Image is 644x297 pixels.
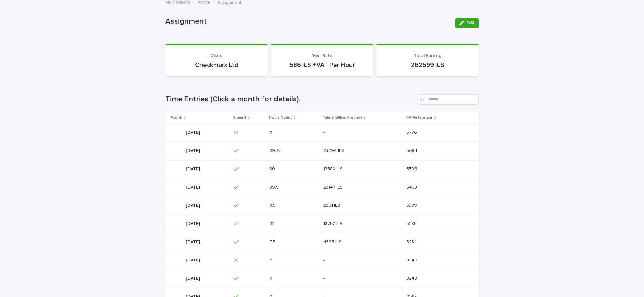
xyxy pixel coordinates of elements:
[270,202,277,208] p: 3.5
[270,275,274,281] p: 0
[186,256,201,263] p: [DATE]
[165,123,479,141] tr: [DATE][DATE] 00 -- 57765776
[186,238,201,245] p: [DATE]
[165,95,415,104] h1: Time Entries (Click a month for details).
[186,165,201,172] p: [DATE]
[186,275,201,281] p: [DATE]
[323,256,326,263] p: -
[279,61,365,69] p: 586 ILS +VAT Per Hour
[406,238,417,245] p: 5231
[270,220,276,227] p: 32
[270,165,276,172] p: 30
[165,196,479,214] tr: [DATE][DATE] 3.53.5 2051 ILS2051 ILS 53895389
[323,275,326,281] p: -
[406,129,418,135] p: 5776
[165,233,479,251] tr: [DATE][DATE] 7.57.5 4395 ILS4395 ILS 52315231
[210,53,223,58] span: Client
[165,269,479,287] tr: [DATE][DATE] 00 -- 32483248
[186,147,201,154] p: [DATE]
[323,147,345,154] p: 23294 ILS
[186,202,201,208] p: [DATE]
[270,147,282,154] p: 39.75
[170,114,182,121] p: Month
[186,129,201,135] p: [DATE]
[165,17,450,26] p: Assignment
[270,256,274,263] p: 0
[406,114,432,121] p: CM Reference
[406,183,418,190] p: 5458
[312,53,333,58] span: Your Rate
[406,165,419,172] p: 5596
[418,94,479,105] input: Search
[269,114,292,121] p: Hours Count
[165,251,479,269] tr: [DATE][DATE] 00 -- 33403340
[165,214,479,233] tr: [DATE][DATE] 3232 18752 ILS18752 ILS 52855285
[270,238,277,245] p: 7.5
[384,61,471,69] p: 282599 ILS
[467,21,475,25] span: Edit
[165,178,479,196] tr: [DATE][DATE] 39.539.5 23147 ILS23147 ILS 54585458
[406,275,418,281] p: 3248
[323,183,344,190] p: 23147 ILS
[323,129,326,135] p: -
[173,61,260,69] p: Checkmarx Ltd
[323,202,342,208] p: 2051 ILS
[406,220,418,227] p: 5285
[323,114,362,121] p: Talent Billing Preview
[406,202,418,208] p: 5389
[270,129,274,135] p: 0
[323,165,344,172] p: 17580 ILS
[186,183,201,190] p: [DATE]
[406,256,419,263] p: 3340
[165,141,479,160] tr: [DATE][DATE] 39.7539.75 23294 ILS23294 ILS 56845684
[406,147,419,154] p: 5684
[323,238,343,245] p: 4395 ILS
[165,160,479,178] tr: [DATE][DATE] 3030 17580 ILS17580 ILS 55965596
[323,220,344,227] p: 18752 ILS
[414,53,441,58] span: Total Earning
[455,18,479,28] button: Edit
[186,220,201,227] p: [DATE]
[233,114,246,121] p: Signed
[270,183,280,190] p: 39.5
